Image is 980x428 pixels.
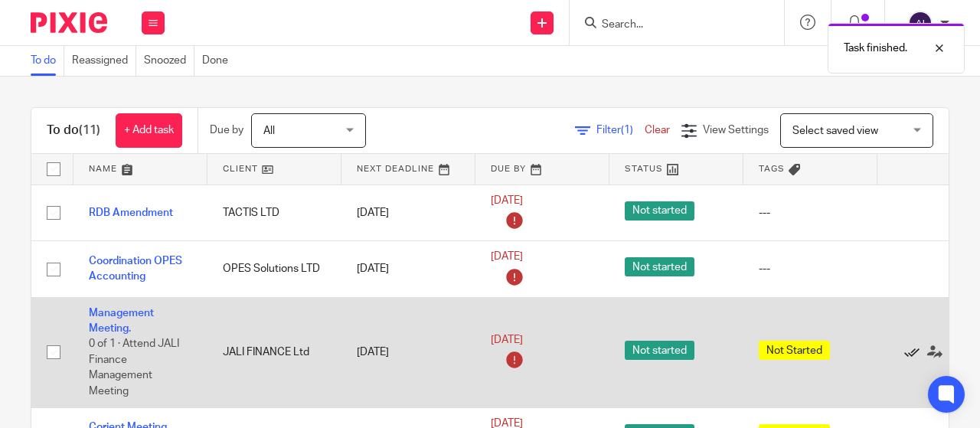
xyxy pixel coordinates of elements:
a: Reassigned [72,46,136,76]
a: + Add task [116,113,182,148]
td: [DATE] [341,185,475,241]
a: Coordination OPES Accounting [89,256,182,282]
span: [DATE] [491,251,523,262]
a: Management Meeting. [89,308,154,334]
div: --- [759,205,862,221]
span: Tags [759,165,785,173]
span: 0 of 1 · Attend JALI Finance Management Meeting [89,339,179,397]
span: (1) [621,125,633,136]
td: JALI FINANCE Ltd [207,297,341,407]
a: Mark as done [904,345,927,360]
span: View Settings [703,125,769,136]
span: [DATE] [491,335,523,345]
img: svg%3E [908,11,933,35]
span: Filter [596,125,645,136]
td: TACTIS LTD [207,185,341,241]
span: All [263,126,275,136]
p: Due by [210,123,243,138]
h1: To do [47,123,100,139]
span: Not started [625,201,694,221]
a: Clear [645,125,670,136]
span: Select saved view [792,126,878,136]
td: [DATE] [341,297,475,407]
span: Not Started [759,341,830,360]
a: RDB Amendment [89,207,173,218]
td: OPES Solutions LTD [207,241,341,298]
p: Task finished. [844,41,907,56]
span: (11) [79,124,100,136]
a: Done [202,46,236,76]
span: Not started [625,257,694,276]
td: [DATE] [341,241,475,298]
img: Pixie [31,12,107,33]
a: Snoozed [144,46,194,76]
span: Not started [625,341,694,360]
a: To do [31,46,64,76]
div: --- [759,261,862,276]
span: [DATE] [491,195,523,206]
